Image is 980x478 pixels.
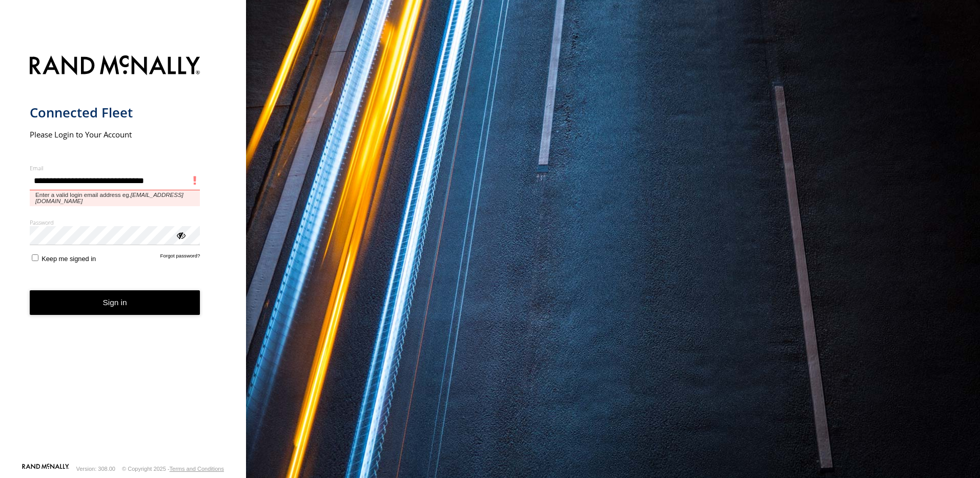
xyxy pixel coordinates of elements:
div: ViewPassword [175,230,186,240]
form: main [30,49,217,463]
em: [EMAIL_ADDRESS][DOMAIN_NAME] [35,192,183,204]
h2: Please Login to Your Account [30,129,200,140]
label: Email [30,164,200,172]
h1: Connected Fleet [30,104,200,121]
button: Sign in [30,290,200,315]
img: Rand McNally [30,53,200,79]
span: Keep me signed in [42,255,96,263]
input: Keep me signed in [32,254,38,261]
a: Terms and Conditions [170,466,224,472]
a: Forgot password? [160,253,200,263]
span: Enter a valid login email address eg. [30,190,200,206]
div: © Copyright 2025 - [122,466,224,472]
div: Version: 308.00 [76,466,115,472]
label: Password [30,218,200,226]
a: Visit our Website [22,464,69,474]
